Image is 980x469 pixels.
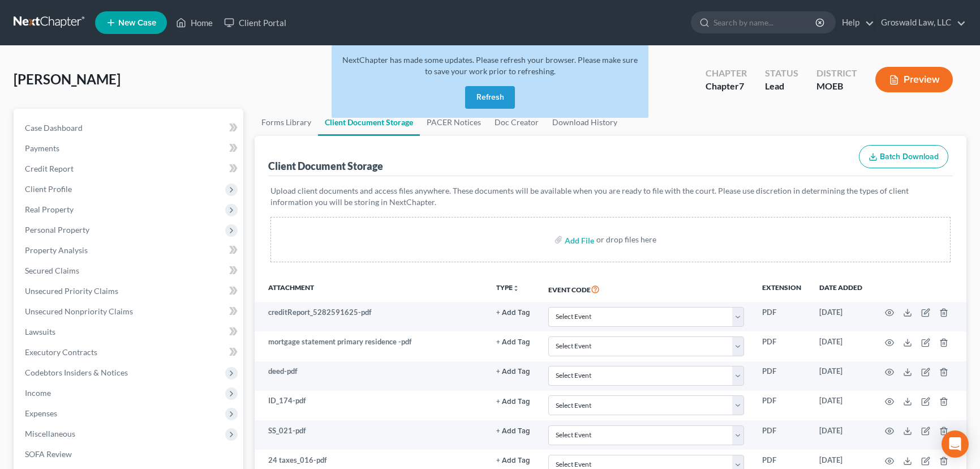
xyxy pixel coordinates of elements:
[16,240,243,261] a: Property Analysis
[25,347,97,357] span: Executory Contracts
[16,342,243,363] a: Executory Contracts
[255,420,487,450] td: SS_021-pdf
[25,449,72,459] span: SOFA Review
[318,109,420,136] a: Client Document Storage
[496,457,530,464] button: + Add Tag
[496,339,530,346] button: + Add Tag
[496,336,530,347] a: + Add Tag
[16,281,243,301] a: Unsecured Priority Claims
[753,391,810,420] td: PDF
[739,80,744,91] span: 7
[753,276,810,302] th: Extension
[713,12,817,33] input: Search by name...
[496,309,530,317] button: + Add Tag
[25,143,59,153] span: Payments
[836,12,874,33] a: Help
[255,361,487,391] td: deed-pdf
[25,123,83,133] span: Case Dashboard
[255,391,487,420] td: ID_174-pdf
[25,327,55,336] span: Lawsuits
[706,80,747,93] div: Chapter
[765,80,798,93] div: Lead
[25,225,89,234] span: Personal Property
[496,395,530,406] a: + Add Tag
[753,302,810,331] td: PDF
[118,19,156,27] span: New Case
[14,71,121,87] span: [PERSON_NAME]
[218,12,292,33] a: Client Portal
[25,306,133,316] span: Unsecured Nonpriority Claims
[875,12,966,33] a: Groswald Law, LLC
[816,80,857,93] div: MOEB
[810,331,871,361] td: [DATE]
[810,391,871,420] td: [DATE]
[25,408,57,418] span: Expenses
[810,420,871,450] td: [DATE]
[816,67,857,80] div: District
[765,67,798,80] div: Status
[16,118,243,138] a: Case Dashboard
[25,245,88,255] span: Property Analysis
[496,398,530,406] button: + Add Tag
[753,420,810,450] td: PDF
[16,301,243,322] a: Unsecured Nonpriority Claims
[706,67,747,80] div: Chapter
[496,455,530,466] a: + Add Tag
[496,366,530,377] a: + Add Tag
[496,284,519,292] button: TYPEunfold_more
[859,145,948,169] button: Batch Download
[268,159,383,173] div: Client Document Storage
[596,234,656,245] div: or drop files here
[255,109,318,136] a: Forms Library
[25,204,74,214] span: Real Property
[753,331,810,361] td: PDF
[880,152,939,161] span: Batch Download
[875,67,953,92] button: Preview
[16,261,243,281] a: Secured Claims
[16,322,243,342] a: Lawsuits
[25,164,74,173] span: Credit Report
[25,184,72,194] span: Client Profile
[539,276,753,302] th: Event Code
[25,429,75,438] span: Miscellaneous
[25,286,118,296] span: Unsecured Priority Claims
[753,361,810,391] td: PDF
[255,331,487,361] td: mortgage statement primary residence -pdf
[496,307,530,318] a: + Add Tag
[25,388,51,398] span: Income
[496,428,530,435] button: + Add Tag
[25,368,128,377] span: Codebtors Insiders & Notices
[810,276,871,302] th: Date added
[496,425,530,436] a: + Add Tag
[942,430,969,458] div: Open Intercom Messenger
[16,159,243,179] a: Credit Report
[16,138,243,159] a: Payments
[255,302,487,331] td: creditReport_5282591625-pdf
[16,444,243,464] a: SOFA Review
[513,285,519,292] i: unfold_more
[270,185,951,208] p: Upload client documents and access files anywhere. These documents will be available when you are...
[810,361,871,391] td: [DATE]
[342,55,638,76] span: NextChapter has made some updates. Please refresh your browser. Please make sure to save your wor...
[25,266,79,275] span: Secured Claims
[496,368,530,376] button: + Add Tag
[170,12,218,33] a: Home
[465,86,515,109] button: Refresh
[255,276,487,302] th: Attachment
[810,302,871,331] td: [DATE]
